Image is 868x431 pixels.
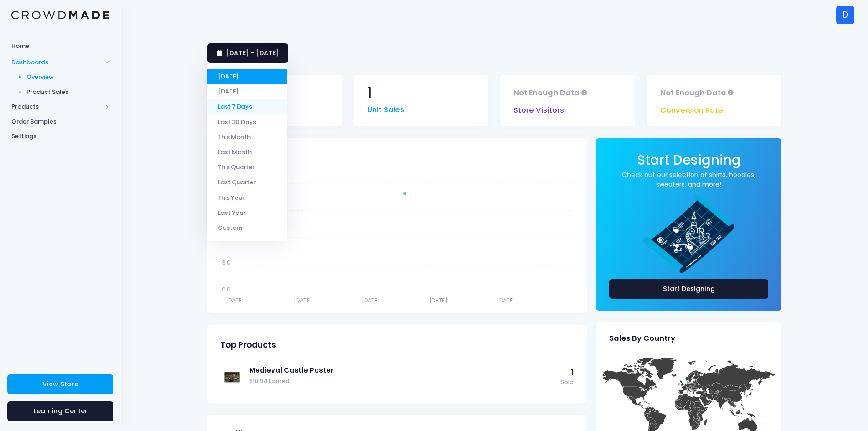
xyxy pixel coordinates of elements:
li: Last 7 Days [207,99,287,114]
a: Learning Center [7,401,113,421]
span: $10.94 Earned [249,377,556,386]
tspan: 0.0 [222,286,231,293]
li: Last Month [207,145,287,160]
tspan: [DATE] [429,296,447,304]
span: Product Sales [26,88,110,97]
span: Dashboards [11,58,102,67]
li: This Year [207,190,287,205]
span: Sold [560,378,574,387]
span: Unit Sales [367,100,404,116]
span: Not Enough Data [660,85,726,100]
a: Start Designing [637,158,741,167]
a: Start Designing [609,279,768,299]
span: View Store [42,379,78,389]
div: D [836,6,854,24]
tspan: [DATE] [294,296,312,304]
span: 1 [571,367,574,378]
tspan: [DATE] [226,296,244,304]
span: Home [11,42,109,51]
span: Settings [11,132,109,141]
span: Learning Center [34,406,87,415]
span: Conversion Rate [660,100,723,116]
span: 1 [367,85,372,100]
li: This Month [207,130,287,145]
li: Last Year [207,205,287,220]
a: Check out our selection of shirts, hoodies, sweaters, and more! [609,170,768,189]
li: Custom [207,220,287,235]
span: [DATE] - [DATE] [226,48,279,57]
span: Overview [26,73,110,82]
span: Store Visitors [514,100,564,116]
span: Start Designing [637,151,741,169]
span: Not Enough Data [514,85,580,100]
tspan: [DATE] [497,296,515,304]
li: This Quarter [207,160,287,175]
li: Last Quarter [207,175,287,190]
a: View Store [7,374,113,394]
a: Medieval Castle Poster [249,365,556,375]
span: Top Products [221,340,276,350]
a: [DATE] - [DATE] [207,43,288,63]
tspan: [DATE] [362,296,380,304]
span: Products [11,102,102,111]
li: Last 30 Days [207,114,287,130]
span: Sales By Country [609,334,675,343]
li: [DATE] [207,84,287,99]
li: [DATE] [207,69,287,84]
tspan: 3.0 [222,259,231,267]
img: Logo [11,11,109,20]
span: Order Samples [11,117,109,126]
